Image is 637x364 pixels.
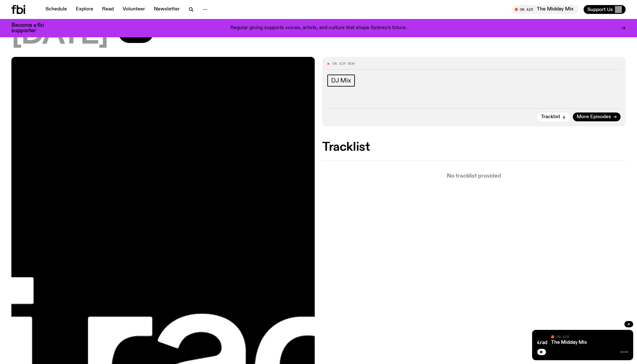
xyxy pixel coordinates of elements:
a: Newsletter [150,5,184,14]
span: Support Us [587,7,613,12]
h3: Become a fbi supporter [11,23,52,33]
a: Volunteer [119,5,149,14]
a: Explore [72,5,97,14]
button: On AirThe Midday Mix [512,5,579,14]
p: No tracklist provided [322,173,626,179]
span: DJ Mix [331,77,351,84]
span: More Episodes [577,115,611,119]
a: Schedule [42,5,71,14]
a: The Midday Mix [551,340,587,345]
a: Read [98,5,118,14]
a: More Episodes [573,112,621,121]
span: Tracklist [541,115,560,119]
p: Regular giving supports voices, artists, and culture that shape Sydney’s future. [230,25,407,31]
button: Tracklist [537,112,570,121]
button: Support Us [584,5,626,14]
span: On Air [556,335,569,339]
a: DJ Mix [327,75,355,87]
h2: Tracklist [322,142,626,153]
span: On Air Now [332,62,355,65]
span: [DATE] [11,21,108,49]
